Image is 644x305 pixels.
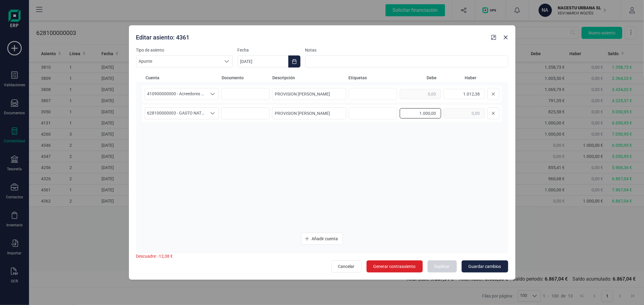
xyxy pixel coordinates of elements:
[146,75,219,81] span: Cuenta
[444,108,485,118] input: 0,00
[400,89,441,99] input: 0,00
[136,56,221,67] span: Apunte
[273,75,346,81] span: Descripción
[462,260,508,272] button: Guardar cambios
[469,263,501,269] span: Guardar cambios
[367,260,423,272] button: Generar contraasiento
[349,75,397,81] span: Etiquetas
[312,236,338,242] span: Añadir cuenta
[331,260,362,272] button: Cancelar
[134,31,489,42] div: Editar asiento: 4361
[222,75,270,81] span: Documento
[439,75,477,81] span: Haber
[373,263,416,269] span: Generar contraasiento
[207,108,219,119] div: Seleccione una cuenta
[305,47,508,53] label: Notas
[399,75,437,81] span: Debe
[288,55,300,68] button: Choose Date
[338,263,355,269] span: Cancelar
[145,108,207,119] span: 628100000003 - GASTO NATURGY
[444,89,485,99] input: 0,00
[136,47,233,53] label: Tipo de asiento
[145,88,207,100] span: 410900000000 - Acreedores por prestaciones de servicios, facturas pendientes de recibir o de form...
[136,254,173,259] span: Descuadre: -12,38 €
[207,88,219,100] div: Seleccione una cuenta
[428,260,457,272] button: Duplicar
[301,233,343,245] button: Añadir cuenta
[400,108,441,118] input: 0,00
[238,47,300,53] label: Fecha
